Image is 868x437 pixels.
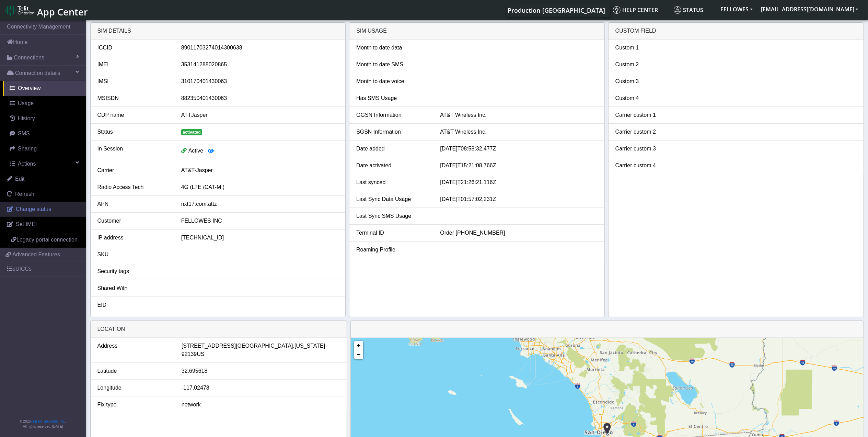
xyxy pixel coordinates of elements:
div: SIM usage [349,23,604,40]
div: Latitude [92,367,176,375]
div: Carrier custom 2 [610,128,694,136]
a: Sharing [3,141,86,156]
div: 4G (LTE /CAT-M ) [176,183,344,191]
button: View session details [203,145,218,158]
span: Production-[GEOGRAPHIC_DATA] [508,6,605,14]
div: AT&T Wireless Inc. [435,128,602,136]
div: FELLOWES INC [176,217,344,225]
a: Actions [3,156,86,171]
div: -117.02478 [176,384,345,392]
div: Last synced [351,178,435,187]
div: Order [PHONE_NUMBER] [435,229,602,237]
div: network [176,401,345,409]
div: Carrier custom 4 [610,161,694,170]
div: Address [92,342,176,358]
div: 32.695618 [176,367,345,375]
div: AT&T Wireless Inc. [435,111,602,119]
div: Custom 2 [610,60,694,69]
span: Connection details [15,69,60,77]
div: LOCATION [91,321,347,338]
span: Legacy portal connection [16,237,78,243]
div: In Session [92,145,176,158]
div: Customer [92,217,176,225]
div: Last Sync Data Usage [351,195,435,203]
div: 89011703274014300638 [176,44,344,52]
div: [TECHNICAL_ID] [176,234,344,242]
span: Change status [16,206,51,212]
div: SIM details [91,23,346,40]
span: Status [674,6,703,14]
div: 310170401430063 [176,77,344,86]
span: Edit [15,176,25,182]
span: Overview [18,85,41,91]
a: Status [671,3,716,17]
span: Set IMEI [16,221,37,227]
div: IP address [92,234,176,242]
div: [DATE]T08:58:32.477Z [435,145,602,153]
a: App Center [5,3,87,18]
a: Your current platform instance [507,3,605,17]
div: Date activated [351,161,435,170]
div: Terminal ID [351,229,435,237]
div: Carrier custom 1 [610,111,694,119]
div: Security tags [92,267,176,276]
div: [DATE]T01:57:02.231Z [435,195,602,203]
a: Zoom in [354,341,363,350]
div: GGSN Information [351,111,435,119]
img: status.svg [674,6,681,14]
div: MSISDN [92,94,176,102]
div: Has SMS Usage [351,94,435,102]
div: Date added [351,145,435,153]
a: Overview [3,81,86,96]
a: SMS [3,126,86,141]
div: 882350401430063 [176,94,344,102]
div: ICCID [92,44,176,52]
span: History [18,115,35,121]
div: nxt17.com.attz [176,200,344,208]
div: Custom field [609,23,864,40]
span: SMS [18,131,30,136]
div: CDP name [92,111,176,119]
div: IMEI [92,60,176,69]
span: Active [188,148,204,154]
span: Refresh [15,191,34,197]
div: ATTJasper [176,111,344,119]
span: Actions [18,161,36,167]
span: US [197,350,204,358]
div: Roaming Profile [351,246,435,254]
a: History [3,111,86,126]
div: 353141288020865 [176,60,344,69]
img: knowledge.svg [613,6,621,14]
div: Carrier custom 3 [610,145,694,153]
a: Help center [610,3,671,17]
div: Shared With [92,284,176,292]
div: Custom 1 [610,44,694,52]
div: APN [92,200,176,208]
div: Month to date voice [351,77,435,86]
div: Last Sync SMS Usage [351,212,435,220]
div: [DATE]T15:21:08.766Z [435,161,602,170]
a: Zoom out [354,350,363,359]
span: activated [181,129,202,135]
span: [US_STATE] [294,342,325,350]
div: SKU [92,250,176,259]
div: Status [92,128,176,136]
a: Usage [3,96,86,111]
div: Month to date data [351,44,435,52]
div: SGSN Information [351,128,435,136]
span: Help center [613,6,658,14]
div: [DATE]T21:26:21.116Z [435,178,602,187]
div: Custom 3 [610,77,694,86]
div: IMSI [92,77,176,86]
div: AT&T-Jasper [176,166,344,175]
span: [STREET_ADDRESS] [182,342,236,350]
span: Advanced Features [12,250,60,259]
span: Connections [14,54,44,62]
div: Fix type [92,401,176,409]
span: [GEOGRAPHIC_DATA], [236,342,294,350]
a: Telit IoT Solutions, Inc. [31,419,65,423]
div: EID [92,301,176,309]
button: FELLOWES [716,3,757,15]
button: [EMAIL_ADDRESS][DOMAIN_NAME] [757,3,863,15]
div: Carrier [92,166,176,175]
